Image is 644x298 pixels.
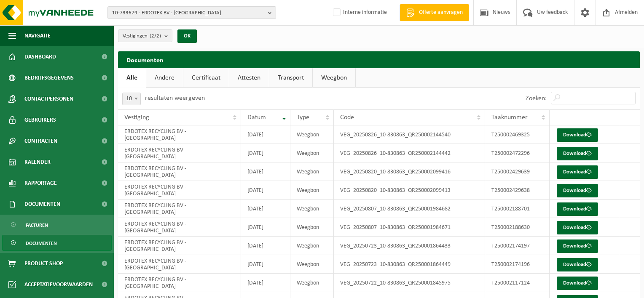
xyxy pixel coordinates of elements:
td: Weegbon [290,144,334,162]
span: Code [340,114,354,121]
td: Weegbon [290,237,334,255]
td: ERDOTEX RECYCLING BV - [GEOGRAPHIC_DATA] [118,255,241,274]
td: Weegbon [290,162,334,181]
td: ERDOTEX RECYCLING BV - [GEOGRAPHIC_DATA] [118,274,241,292]
span: Contracten [24,130,57,152]
td: ERDOTEX RECYCLING BV - [GEOGRAPHIC_DATA] [118,144,241,162]
td: ERDOTEX RECYCLING BV - [GEOGRAPHIC_DATA] [118,200,241,218]
span: Vestiging [124,114,149,121]
a: Alle [118,68,146,88]
span: Facturen [26,217,48,233]
td: VEG_20250722_10-830863_QR250001845975 [334,274,485,292]
span: Documenten [26,235,57,251]
span: 10 [122,93,141,105]
a: Download [557,221,598,234]
td: [DATE] [241,162,290,181]
a: Documenten [2,235,112,251]
a: Weegbon [313,68,355,88]
td: T250002429639 [485,162,550,181]
td: Weegbon [290,200,334,218]
a: Download [557,165,598,179]
td: T250002472296 [485,144,550,162]
a: Download [557,128,598,142]
td: VEG_20250723_10-830863_QR250001864433 [334,237,485,255]
td: T250002174197 [485,237,550,255]
span: Type [297,114,309,121]
a: Transport [269,68,312,88]
td: VEG_20250826_10-830863_QR250002144442 [334,144,485,162]
count: (2/2) [150,33,161,39]
span: Acceptatievoorwaarden [24,274,93,295]
span: Documenten [24,194,60,215]
td: Weegbon [290,181,334,200]
td: Weegbon [290,125,334,144]
a: Download [557,184,598,197]
span: Navigatie [24,25,51,46]
a: Download [557,147,598,160]
td: T250002469325 [485,125,550,144]
label: resultaten weergeven [145,95,205,101]
a: Certificaat [183,68,229,88]
td: T250002117124 [485,274,550,292]
a: Facturen [2,217,112,233]
span: Vestigingen [123,30,161,43]
td: [DATE] [241,255,290,274]
span: Bedrijfsgegevens [24,67,74,88]
span: 10-733679 - ERDOTEX BV - [GEOGRAPHIC_DATA] [112,7,265,19]
td: VEG_20250826_10-830863_QR250002144540 [334,125,485,144]
span: Datum [247,114,266,121]
a: Attesten [229,68,269,88]
a: Download [557,239,598,253]
span: Product Shop [24,253,63,274]
a: Download [557,277,598,290]
td: VEG_20250807_10-830863_QR250001984682 [334,200,485,218]
td: [DATE] [241,274,290,292]
td: [DATE] [241,237,290,255]
td: ERDOTEX RECYCLING BV - [GEOGRAPHIC_DATA] [118,162,241,181]
td: T250002174196 [485,255,550,274]
td: ERDOTEX RECYCLING BV - [GEOGRAPHIC_DATA] [118,237,241,255]
a: Download [557,202,598,216]
a: Andere [146,68,183,88]
td: [DATE] [241,144,290,162]
td: [DATE] [241,200,290,218]
td: ERDOTEX RECYCLING BV - [GEOGRAPHIC_DATA] [118,125,241,144]
td: ERDOTEX RECYCLING BV - [GEOGRAPHIC_DATA] [118,181,241,200]
td: T250002188701 [485,200,550,218]
span: Offerte aanvragen [417,8,465,17]
button: 10-733679 - ERDOTEX BV - [GEOGRAPHIC_DATA] [107,6,276,19]
span: Gebruikers [24,109,56,130]
a: Download [557,258,598,271]
td: VEG_20250723_10-830863_QR250001864449 [334,255,485,274]
span: Contactpersonen [24,88,73,109]
td: T250002188630 [485,218,550,237]
td: [DATE] [241,218,290,237]
span: Kalender [24,152,51,173]
td: VEG_20250820_10-830863_QR250002099416 [334,162,485,181]
a: Offerte aanvragen [400,4,469,21]
span: Rapportage [24,173,57,194]
td: Weegbon [290,255,334,274]
td: ERDOTEX RECYCLING BV - [GEOGRAPHIC_DATA] [118,218,241,237]
td: [DATE] [241,125,290,144]
td: VEG_20250807_10-830863_QR250001984671 [334,218,485,237]
td: VEG_20250820_10-830863_QR250002099413 [334,181,485,200]
span: Dashboard [24,46,56,67]
td: T250002429638 [485,181,550,200]
label: Zoeken: [526,95,547,102]
span: 10 [123,93,140,105]
td: Weegbon [290,274,334,292]
button: Vestigingen(2/2) [118,29,172,42]
label: Interne informatie [331,6,387,19]
h2: Documenten [118,51,640,68]
td: [DATE] [241,181,290,200]
span: Taaknummer [491,114,528,121]
td: Weegbon [290,218,334,237]
button: OK [177,29,197,43]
